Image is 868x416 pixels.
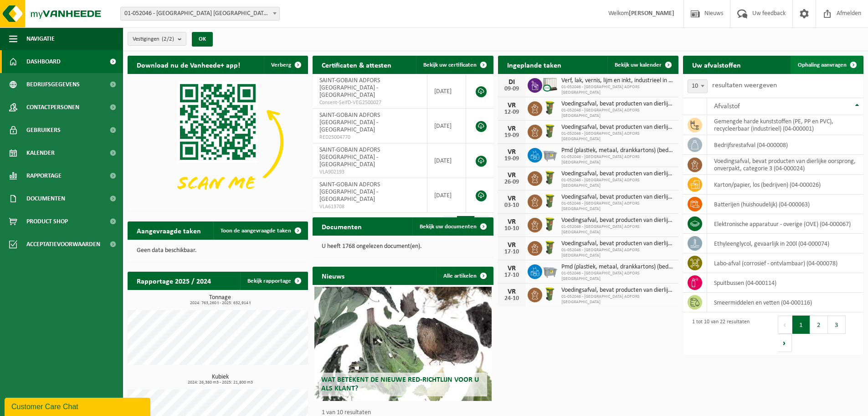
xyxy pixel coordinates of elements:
button: 3 [828,316,846,334]
span: 01-052046 - SAINT-GOBAIN ADFORS BELGIUM - BUGGENHOUT [121,7,279,20]
a: Wat betekent de nieuwe RED-richtlijn voor u als klant? [314,287,491,401]
td: batterijen (huishoudelijk) (04-000063) [707,195,863,214]
div: VR [503,265,521,272]
label: resultaten weergeven [712,82,777,89]
span: Voedingsafval, bevat producten van dierlijke oorsprong, onverpakt, categorie 3 [561,217,674,224]
img: WB-0060-HPE-GN-50 [542,100,558,116]
span: SAINT-GOBAIN ADFORS [GEOGRAPHIC_DATA] - [GEOGRAPHIC_DATA] [319,77,380,99]
span: Navigatie [26,27,55,50]
span: Dashboard [26,50,61,73]
img: WB-0060-HPE-GN-50 [542,170,558,185]
h2: Documenten [313,217,371,235]
span: Contactpersonen [26,96,79,119]
img: Download de VHEPlus App [128,74,308,210]
span: Ophaling aanvragen [798,62,847,68]
span: Toon de aangevraagde taken [221,228,291,234]
a: Bekijk uw certificaten [416,56,493,74]
div: 03-10 [503,202,521,209]
p: Geen data beschikbaar. [137,247,299,254]
button: Verberg [264,56,307,74]
img: WB-0060-HPE-GN-50 [542,286,558,302]
iframe: chat widget [5,396,152,416]
count: (2/2) [162,36,174,42]
a: Bekijk uw kalender [607,56,678,74]
div: 24-10 [503,295,521,302]
span: Voedingsafval, bevat producten van dierlijke oorsprong, onverpakt, categorie 3 [561,194,674,201]
span: 2024: 763,260 t - 2025: 632,914 t [132,301,308,305]
td: voedingsafval, bevat producten van dierlijke oorsprong, onverpakt, categorie 3 (04-000024) [707,155,863,175]
div: 17-10 [503,272,521,279]
div: VR [503,148,521,156]
p: U heeft 1768 ongelezen document(en). [322,243,484,250]
td: bedrijfsrestafval (04-000008) [707,135,863,155]
span: Wat betekent de nieuwe RED-richtlijn voor u als klant? [321,376,479,392]
h2: Ingeplande taken [498,56,570,74]
div: 10-10 [503,226,521,232]
div: 12-09 [503,109,521,116]
span: VLA902193 [319,169,420,176]
button: Next [778,334,792,352]
h2: Certificaten & attesten [313,56,401,74]
td: [DATE] [427,74,467,109]
span: 01-052046 - [GEOGRAPHIC_DATA] ADFORS [GEOGRAPHIC_DATA] [561,294,674,305]
td: smeermiddelen en vetten (04-000116) [707,293,863,312]
div: VR [503,102,521,109]
span: Voedingsafval, bevat producten van dierlijke oorsprong, onverpakt, categorie 3 [561,287,674,294]
td: ethyleenglycol, gevaarlijk in 200l (04-000074) [707,234,863,253]
span: VLA613708 [319,203,420,211]
td: gemengde harde kunststoffen (PE, PP en PVC), recycleerbaar (industrieel) (04-000001) [707,115,863,135]
span: Verf, lak, vernis, lijm en inkt, industrieel in ibc [561,77,674,84]
span: Voedingsafval, bevat producten van dierlijke oorsprong, onverpakt, categorie 3 [561,240,674,247]
td: [DATE] [427,109,467,143]
span: Gebruikers [26,119,61,142]
span: 01-052046 - [GEOGRAPHIC_DATA] ADFORS [GEOGRAPHIC_DATA] [561,271,674,282]
span: Rapportage [26,164,62,187]
span: Kalender [26,142,55,164]
img: WB-0060-HPE-GN-50 [542,123,558,139]
td: spuitbussen (04-000114) [707,273,863,293]
img: WB-0060-HPE-GN-50 [542,193,558,209]
td: elektronische apparatuur - overige (OVE) (04-000067) [707,214,863,234]
a: Bekijk uw documenten [412,217,493,236]
h2: Uw afvalstoffen [683,56,750,74]
span: Bekijk uw documenten [420,224,477,230]
span: 01-052046 - [GEOGRAPHIC_DATA] ADFORS [GEOGRAPHIC_DATA] [561,247,674,258]
span: Bekijk uw certificaten [423,62,477,68]
h3: Tonnage [132,295,308,305]
span: SAINT-GOBAIN ADFORS [GEOGRAPHIC_DATA] - [GEOGRAPHIC_DATA] [319,181,380,203]
div: VR [503,172,521,179]
button: 2 [810,316,828,334]
a: Ophaling aanvragen [791,56,863,74]
h2: Rapportage 2025 / 2024 [128,272,220,290]
h2: Aangevraagde taken [128,221,210,239]
img: WB-2500-GAL-GY-01 [542,263,558,279]
span: 2024: 26,380 m3 - 2025: 21,800 m3 [132,380,308,385]
div: VR [503,218,521,226]
img: WB-0060-HPE-GN-50 [542,240,558,255]
div: VR [503,125,521,132]
img: PB-IC-CU [542,77,558,92]
a: Toon de aangevraagde taken [213,221,307,240]
button: OK [192,32,213,47]
div: VR [503,242,521,249]
div: 19-09 [503,156,521,162]
div: 17-10 [503,249,521,255]
span: 01-052046 - [GEOGRAPHIC_DATA] ADFORS [GEOGRAPHIC_DATA] [561,84,674,95]
img: WB-2500-GAL-GY-01 [542,147,558,162]
td: labo-afval (corrosief - ontvlambaar) (04-000078) [707,253,863,273]
button: Vestigingen(2/2) [128,32,186,46]
a: Bekijk rapportage [240,272,307,290]
span: Voedingsafval, bevat producten van dierlijke oorsprong, onverpakt, categorie 3 [561,100,674,108]
div: VR [503,288,521,295]
button: 1 [792,316,810,334]
div: 09-09 [503,86,521,92]
span: Voedingsafval, bevat producten van dierlijke oorsprong, onverpakt, categorie 3 [561,124,674,131]
span: SAINT-GOBAIN ADFORS [GEOGRAPHIC_DATA] - [GEOGRAPHIC_DATA] [319,112,380,133]
div: 19-09 [503,132,521,139]
span: Bekijk uw kalender [615,62,662,68]
span: 10 [688,79,708,93]
td: [DATE] [427,143,467,178]
div: 1 tot 10 van 22 resultaten [688,315,750,353]
p: 1 van 10 resultaten [322,410,488,416]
